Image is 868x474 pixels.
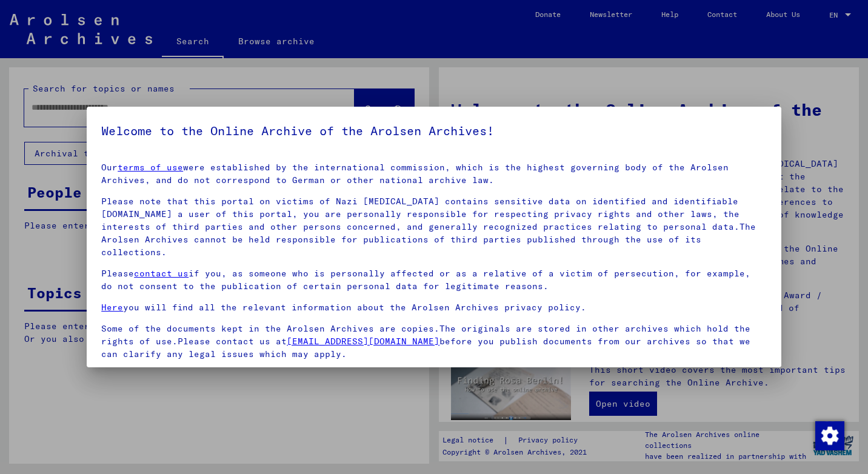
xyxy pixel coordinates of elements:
a: [EMAIL_ADDRESS][DOMAIN_NAME] [287,336,439,347]
a: contact us [134,268,189,279]
img: Change consent [815,421,844,450]
h5: Welcome to the Online Archive of the Arolsen Archives! [101,121,767,141]
a: Here [101,302,123,313]
p: Please note that this portal on victims of Nazi [MEDICAL_DATA] contains sensitive data on identif... [101,195,767,259]
a: terms of use [118,162,183,173]
p: Please if you, as someone who is personally affected or as a relative of a victim of persecution,... [101,267,767,293]
p: you will find all the relevant information about the Arolsen Archives privacy policy. [101,301,767,314]
p: Our were established by the international commission, which is the highest governing body of the ... [101,161,767,187]
p: Some of the documents kept in the Arolsen Archives are copies.The originals are stored in other a... [101,322,767,361]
